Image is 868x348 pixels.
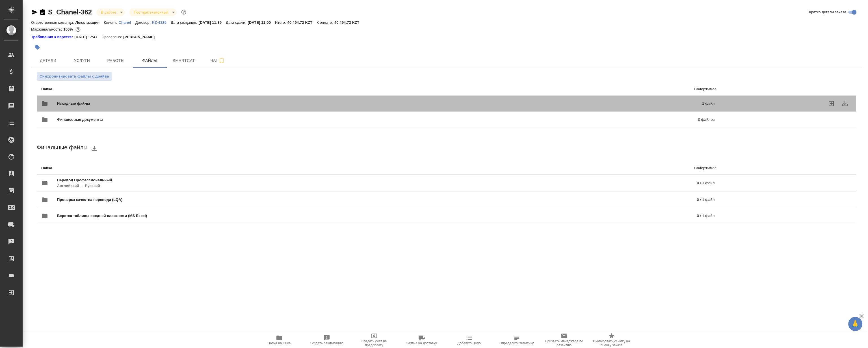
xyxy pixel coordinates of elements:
span: Файлы [136,57,163,64]
button: folder [38,113,51,126]
a: S_Chanel-362 [48,8,92,16]
button: Синхронизировать файлы с драйва [37,72,112,81]
span: Работы [102,57,129,64]
p: Договор: [135,20,152,25]
p: Маржинальность: [31,27,63,31]
span: Кратко детали заказа [809,9,846,15]
a: Chanel [119,20,135,25]
button: folder [38,176,51,190]
button: Добавить тэг [31,41,44,53]
p: [DATE] 17:47 [74,34,102,40]
p: Итого: [275,20,287,25]
button: В работе [99,10,118,15]
p: Содержимое [373,165,717,171]
p: 1 файл [396,101,715,106]
p: Проверено: [102,34,124,40]
a: Требования к верстке: [31,34,74,40]
p: 100% [63,27,74,31]
span: Синхронизировать файлы с драйва [40,74,109,79]
button: Скопировать ссылку для ЯМессенджера [31,9,38,16]
span: Перевод Профессиональный [57,177,404,183]
span: Финансовые документы [57,117,401,123]
button: download [838,97,852,110]
span: Чат [204,57,231,64]
p: Дата создания: [171,20,198,25]
p: 0 / 1 файл [410,197,715,203]
p: Ответственная команда: [31,20,75,25]
p: 0 файлов [401,117,715,123]
button: download [88,141,101,155]
p: [PERSON_NAME] [123,34,159,40]
span: Детали [34,57,62,64]
span: Услуги [68,57,96,64]
span: Исходные файлы [57,101,396,106]
button: Постпретензионный [132,10,170,15]
p: 40 494,72 KZT [287,20,317,25]
p: 0 / 1 файл [404,180,715,186]
span: Smartcat [170,57,197,64]
p: KZ-4325 [152,20,171,25]
p: Содержимое [373,86,717,92]
button: Доп статусы указывают на важность/срочность заказа [180,8,187,16]
p: Папка [41,165,373,171]
label: uploadFiles [824,97,838,110]
p: [DATE] 11:39 [198,20,226,25]
p: [DATE] 11:00 [248,20,275,25]
button: 🙏 [848,317,862,331]
p: 0 / 1 файл [422,213,715,219]
span: Верстка таблицы средней сложности (MS Excel) [57,213,422,219]
button: folder [38,97,51,110]
p: Дата сдачи: [226,20,248,25]
button: folder [38,193,51,207]
p: К оплате: [317,20,334,25]
div: Нажми, чтобы открыть папку с инструкцией [31,34,74,40]
p: Chanel [119,20,135,25]
button: folder [38,209,51,223]
span: Финальные файлы [37,144,88,151]
svg: Подписаться [218,57,225,64]
span: Проверка качества перевода (LQA) [57,197,410,203]
p: Клиент: [104,20,118,25]
button: 0.00 RUB; 0.00 KZT; [74,26,82,33]
a: KZ-4325 [152,20,171,25]
p: Английский → Русский [57,183,404,189]
div: В работе [96,8,125,16]
p: Папка [41,86,373,92]
span: 🙏 [850,318,860,330]
div: В работе [129,8,177,16]
p: Локализация [75,20,104,25]
button: Скопировать ссылку [39,9,46,16]
p: 40 494,72 KZT [334,20,364,25]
